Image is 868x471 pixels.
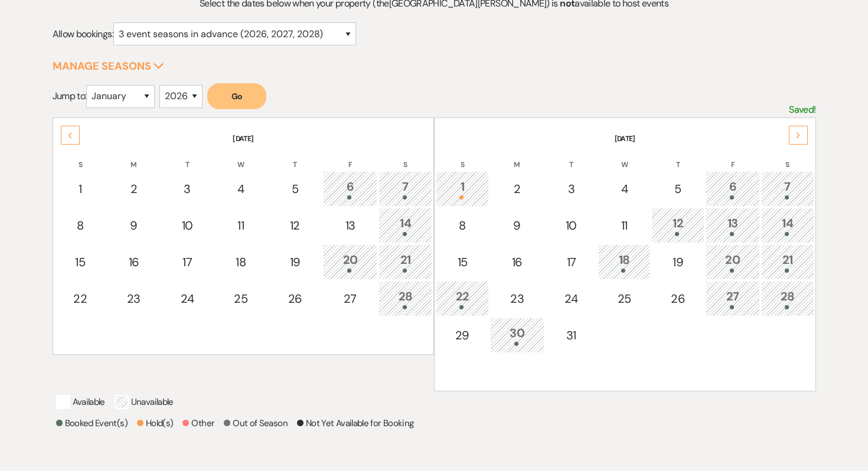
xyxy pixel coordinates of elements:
[442,253,482,271] div: 15
[329,178,371,199] div: 6
[168,180,207,198] div: 3
[137,416,174,430] p: Hold(s)
[442,287,482,309] div: 22
[385,287,426,309] div: 28
[385,214,426,236] div: 14
[168,290,207,308] div: 24
[54,119,433,144] th: [DATE]
[214,145,267,170] th: W
[61,253,100,271] div: 15
[658,253,698,271] div: 19
[598,145,650,170] th: W
[268,145,322,170] th: T
[323,145,378,170] th: F
[221,217,260,234] div: 11
[56,416,128,430] p: Booked Event(s)
[436,145,489,170] th: S
[224,416,288,430] p: Out of Season
[54,145,107,170] th: S
[385,251,426,273] div: 21
[768,287,808,309] div: 28
[789,102,815,117] p: Saved!
[329,217,371,234] div: 13
[768,178,808,199] div: 7
[378,145,432,170] th: S
[546,145,598,170] th: T
[442,178,482,199] div: 1
[61,180,100,198] div: 1
[605,180,644,198] div: 4
[768,251,808,273] div: 21
[442,217,482,234] div: 8
[53,28,113,40] span: Allow bookings:
[436,119,814,144] th: [DATE]
[275,217,315,234] div: 12
[497,324,538,346] div: 30
[275,253,315,271] div: 19
[552,217,591,234] div: 10
[768,214,808,236] div: 14
[658,290,698,308] div: 26
[552,290,591,308] div: 24
[651,145,704,170] th: T
[329,251,371,273] div: 20
[385,178,426,199] div: 7
[497,217,538,234] div: 9
[221,180,260,198] div: 4
[712,214,753,236] div: 13
[168,253,207,271] div: 17
[497,180,538,198] div: 2
[114,253,154,271] div: 16
[207,83,266,109] button: Go
[53,90,87,102] span: Jump to:
[61,217,100,234] div: 8
[761,145,814,170] th: S
[107,145,160,170] th: M
[114,290,154,308] div: 23
[658,214,698,236] div: 12
[712,251,753,273] div: 20
[61,290,100,308] div: 22
[56,395,105,409] p: Available
[297,416,413,430] p: Not Yet Available for Booking
[114,180,154,198] div: 2
[161,145,214,170] th: T
[605,251,644,273] div: 18
[115,395,174,409] p: Unavailable
[712,178,753,199] div: 6
[605,217,644,234] div: 11
[114,217,154,234] div: 9
[182,416,214,430] p: Other
[605,290,644,308] div: 25
[552,180,591,198] div: 3
[221,253,260,271] div: 18
[706,145,760,170] th: F
[712,287,753,309] div: 27
[329,290,371,308] div: 27
[221,290,260,308] div: 25
[275,180,315,198] div: 5
[552,253,591,271] div: 17
[168,217,207,234] div: 10
[490,145,544,170] th: M
[442,326,482,344] div: 29
[658,180,698,198] div: 5
[552,326,591,344] div: 31
[497,253,538,271] div: 16
[53,61,164,71] button: Manage Seasons
[275,290,315,308] div: 26
[497,290,538,308] div: 23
